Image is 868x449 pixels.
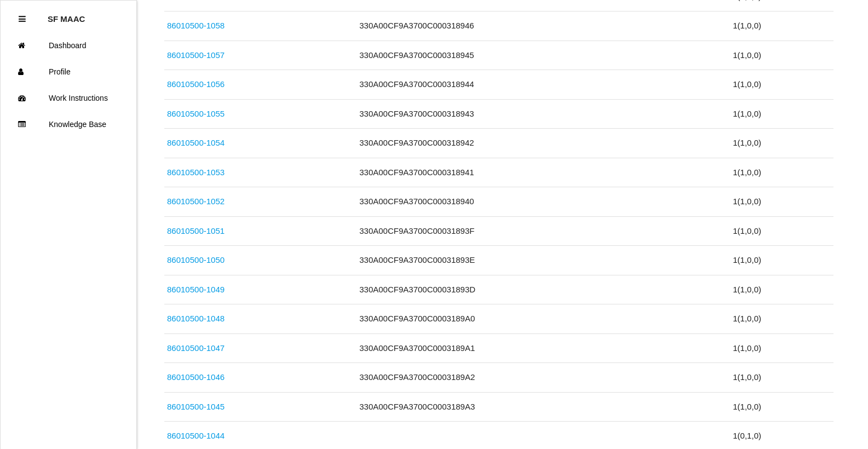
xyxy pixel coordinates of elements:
[730,392,833,422] td: 1 ( 1 , 0 , 0 )
[48,6,85,24] p: SF MAAC
[730,99,833,129] td: 1 ( 1 , 0 , 0 )
[167,255,225,264] a: 86010500-1050
[167,285,225,294] a: 86010500-1049
[357,304,730,334] td: 330A00CF9A3700C0003189A0
[1,32,136,59] a: Dashboard
[357,363,730,393] td: 330A00CF9A3700C0003189A2
[357,99,730,129] td: 330A00CF9A3700C000318943
[730,246,833,275] td: 1 ( 1 , 0 , 0 )
[357,158,730,187] td: 330A00CF9A3700C000318941
[19,6,26,32] div: Close
[730,216,833,246] td: 1 ( 1 , 0 , 0 )
[167,79,225,89] a: 86010500-1056
[167,21,225,30] a: 86010500-1058
[357,333,730,363] td: 330A00CF9A3700C0003189A1
[730,275,833,304] td: 1 ( 1 , 0 , 0 )
[167,197,225,206] a: 86010500-1052
[167,109,225,118] a: 86010500-1055
[357,11,730,41] td: 330A00CF9A3700C000318946
[730,11,833,41] td: 1 ( 1 , 0 , 0 )
[357,41,730,70] td: 330A00CF9A3700C000318945
[167,314,225,323] a: 86010500-1048
[730,70,833,100] td: 1 ( 1 , 0 , 0 )
[730,333,833,363] td: 1 ( 1 , 0 , 0 )
[357,129,730,158] td: 330A00CF9A3700C000318942
[730,187,833,217] td: 1 ( 1 , 0 , 0 )
[167,402,225,411] a: 86010500-1045
[1,111,136,137] a: Knowledge Base
[357,392,730,422] td: 330A00CF9A3700C0003189A3
[357,187,730,217] td: 330A00CF9A3700C000318940
[357,70,730,100] td: 330A00CF9A3700C000318944
[730,304,833,334] td: 1 ( 1 , 0 , 0 )
[167,372,225,382] a: 86010500-1046
[167,50,225,60] a: 86010500-1057
[357,216,730,246] td: 330A00CF9A3700C00031893F
[730,158,833,187] td: 1 ( 1 , 0 , 0 )
[167,138,225,147] a: 86010500-1054
[167,431,225,440] a: 86010500-1044
[730,41,833,70] td: 1 ( 1 , 0 , 0 )
[167,226,225,235] a: 86010500-1051
[167,168,225,177] a: 86010500-1053
[1,85,136,111] a: Work Instructions
[357,246,730,275] td: 330A00CF9A3700C00031893E
[357,275,730,304] td: 330A00CF9A3700C00031893D
[730,129,833,158] td: 1 ( 1 , 0 , 0 )
[730,363,833,393] td: 1 ( 1 , 0 , 0 )
[1,59,136,85] a: Profile
[167,343,225,353] a: 86010500-1047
